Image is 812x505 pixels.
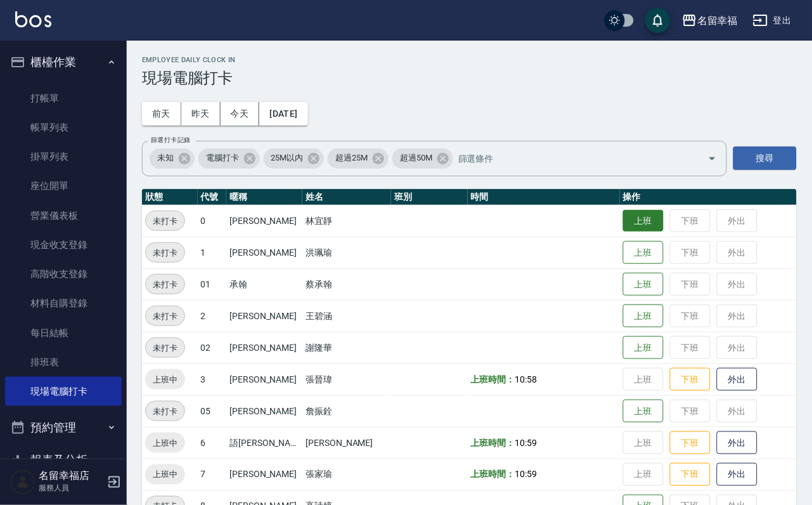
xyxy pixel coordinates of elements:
a: 高階收支登錄 [5,259,122,289]
span: 10:59 [515,469,537,480]
th: 暱稱 [226,189,302,206]
button: 昨天 [181,102,221,126]
button: 外出 [717,431,757,455]
td: [PERSON_NAME] [226,364,302,395]
button: 上班 [623,210,664,232]
div: 超過50M [392,148,453,169]
span: 未打卡 [146,246,184,259]
a: 掛單列表 [5,142,122,171]
th: 時間 [468,189,620,206]
button: 下班 [670,463,711,487]
span: 10:58 [515,374,537,384]
td: 洪珮瑜 [302,237,391,268]
td: 謝隆華 [302,332,391,364]
a: 每日結帳 [5,318,122,348]
button: Open [702,148,723,169]
button: 上班 [623,241,664,265]
td: 3 [198,364,227,395]
a: 材料自購登錄 [5,289,122,318]
button: 櫃檯作業 [5,46,122,79]
td: 02 [198,332,227,364]
th: 代號 [198,189,227,206]
th: 姓名 [302,189,391,206]
button: save [645,8,671,33]
img: Person [10,469,35,495]
div: 未知 [150,148,195,169]
th: 班別 [391,189,467,206]
label: 篩選打卡記錄 [151,135,191,145]
div: 25M以內 [264,148,325,169]
td: 01 [198,268,227,300]
td: 張晉瑋 [302,364,391,395]
h3: 現場電腦打卡 [142,69,797,87]
button: 前天 [142,102,181,126]
button: 上班 [623,400,664,423]
button: 下班 [670,368,711,391]
td: [PERSON_NAME] [302,427,391,459]
td: 林宜靜 [302,205,391,237]
input: 篩選條件 [455,147,686,169]
td: 語[PERSON_NAME] [226,427,302,459]
a: 帳單列表 [5,113,122,142]
button: 登出 [748,9,797,32]
span: 電腦打卡 [198,152,247,164]
span: 上班中 [145,436,185,450]
td: 7 [198,459,227,490]
button: 上班 [623,273,664,296]
button: 今天 [221,102,260,126]
td: 6 [198,427,227,459]
td: 2 [198,300,227,332]
button: 外出 [717,463,757,487]
button: [DATE] [259,102,307,126]
span: 未打卡 [146,341,184,355]
button: 上班 [623,305,664,328]
span: 25M以內 [264,152,311,164]
a: 座位開單 [5,171,122,200]
div: 電腦打卡 [198,148,260,169]
button: 預約管理 [5,411,122,444]
button: 上班 [623,336,664,360]
td: [PERSON_NAME] [226,205,302,237]
a: 現場電腦打卡 [5,377,122,406]
div: 名留幸福 [697,13,738,29]
td: [PERSON_NAME] [226,459,302,490]
td: 詹振銓 [302,395,391,427]
span: 10:59 [515,438,537,448]
a: 排班表 [5,348,122,377]
h5: 名留幸福店 [39,470,103,483]
td: 0 [198,205,227,237]
td: [PERSON_NAME] [226,300,302,332]
span: 超過25M [328,152,375,164]
h2: Employee Daily Clock In [142,56,797,64]
a: 營業儀表板 [5,201,122,230]
td: [PERSON_NAME] [226,237,302,268]
button: 名留幸福 [677,8,743,34]
button: 外出 [717,368,757,391]
td: 承翰 [226,268,302,300]
td: 張家瑜 [302,459,391,490]
span: 未打卡 [146,278,184,291]
td: 1 [198,237,227,268]
span: 未打卡 [146,214,184,228]
td: 王碧涵 [302,300,391,332]
b: 上班時間： [471,374,515,384]
a: 現金收支登錄 [5,230,122,259]
button: 報表及分析 [5,444,122,477]
td: 蔡承翰 [302,268,391,300]
button: 搜尋 [733,147,797,170]
td: [PERSON_NAME] [226,332,302,364]
div: 超過25M [328,148,389,169]
td: 05 [198,395,227,427]
span: 未知 [150,152,181,164]
span: 上班中 [145,373,185,386]
span: 上班中 [145,468,185,482]
td: [PERSON_NAME] [226,395,302,427]
b: 上班時間： [471,469,515,480]
span: 未打卡 [146,405,184,418]
span: 未打卡 [146,310,184,323]
th: 操作 [620,189,797,206]
span: 超過50M [392,152,440,164]
th: 狀態 [142,189,198,206]
a: 打帳單 [5,84,122,113]
button: 下班 [670,431,711,455]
